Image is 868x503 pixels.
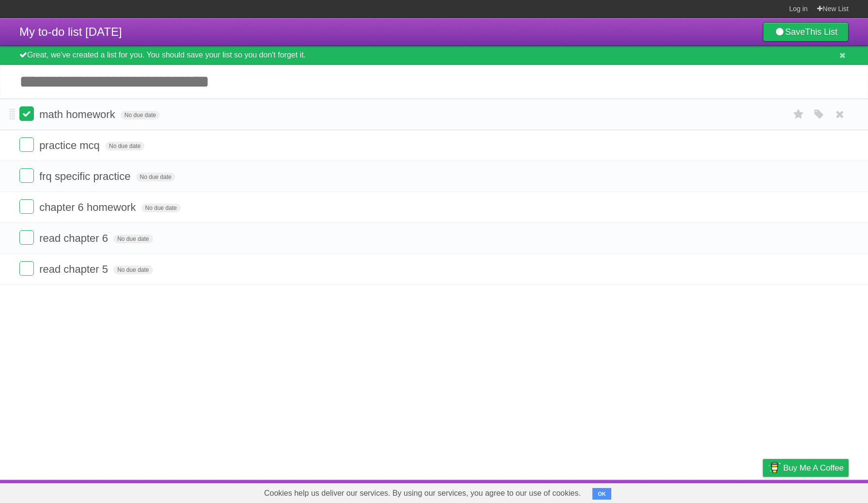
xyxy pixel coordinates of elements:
[39,170,133,182] span: frq specific practice
[790,106,808,122] label: Star task
[750,482,775,501] a: Privacy
[39,201,138,213] span: chapter 6 homework
[39,139,102,151] span: practice mcq
[113,235,153,243] span: No due date
[783,459,844,476] span: Buy me a coffee
[788,482,849,501] a: Suggest a feature
[254,484,590,503] span: Cookies help us deliver our services. By using our services, you agree to our use of cookies.
[19,261,34,276] label: Done
[19,199,34,214] label: Done
[105,142,144,150] span: No due date
[113,266,153,274] span: No due date
[19,168,34,183] label: Done
[666,482,705,501] a: Developers
[141,204,181,212] span: No due date
[121,111,160,119] span: No due date
[19,106,34,121] label: Done
[763,22,849,42] a: SaveThis List
[39,263,110,275] span: read chapter 5
[136,173,175,181] span: No due date
[39,232,110,244] span: read chapter 6
[717,482,739,501] a: Terms
[763,459,849,477] a: Buy me a coffee
[768,459,781,476] img: Buy me a coffee
[592,488,611,500] button: OK
[39,108,118,120] span: math homework
[634,482,654,501] a: About
[19,137,34,152] label: Done
[19,230,34,245] label: Done
[19,25,122,38] span: My to-do list [DATE]
[805,27,837,37] b: This List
